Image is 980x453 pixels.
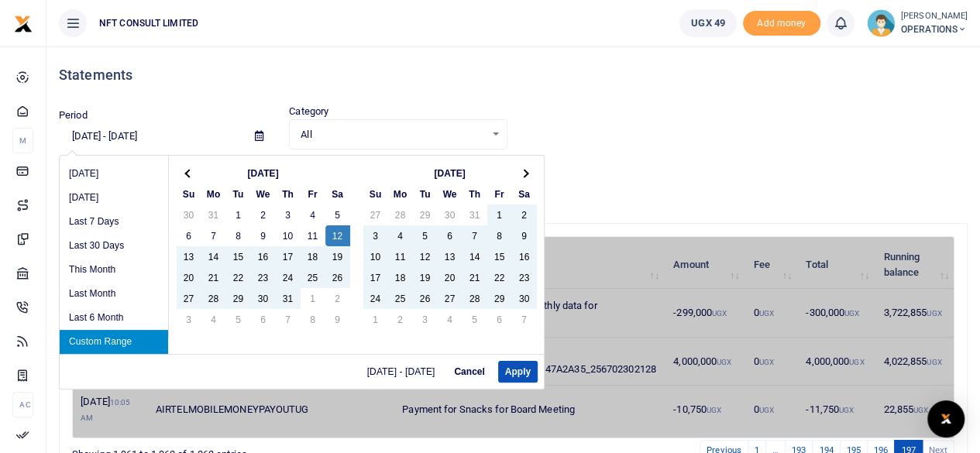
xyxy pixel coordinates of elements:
td: 31 [276,288,301,309]
li: [DATE] [60,186,168,210]
th: Tu [413,184,438,204]
td: 8 [301,309,325,330]
input: select period [59,123,242,149]
th: Th [276,184,301,204]
th: Mo [388,184,413,204]
th: Sa [325,184,350,204]
td: 5 [226,309,251,330]
li: This Month [60,258,168,282]
td: 13 [438,246,462,267]
td: 13 [177,246,201,267]
td: 11 [301,225,325,246]
td: 30 [251,288,276,309]
td: 26 [325,267,350,288]
td: 15 [487,246,512,267]
td: 17 [363,267,388,288]
li: Toup your wallet [743,11,820,36]
td: 7 [276,309,301,330]
th: We [438,184,462,204]
th: Tu [226,184,251,204]
td: 2 [325,288,350,309]
li: [DATE] [60,162,168,186]
th: We [251,184,276,204]
td: 14 [201,246,226,267]
li: Last Month [60,282,168,306]
td: 24 [276,267,301,288]
li: Last 7 Days [60,210,168,234]
h4: Statements [59,67,968,84]
button: Cancel [447,361,491,383]
td: 26 [413,288,438,309]
td: 4 [388,225,413,246]
td: 16 [512,246,537,267]
span: NFT CONSULT LIMITED [93,16,205,30]
td: 23 [251,267,276,288]
td: 18 [388,267,413,288]
td: 6 [487,309,512,330]
td: 29 [487,288,512,309]
td: 6 [177,225,201,246]
th: [DATE] [201,163,325,184]
td: 6 [438,225,462,246]
td: 31 [201,204,226,225]
th: [DATE] [388,163,512,184]
td: 28 [201,288,226,309]
td: 19 [413,267,438,288]
small: [PERSON_NAME] [901,10,968,23]
td: 22 [487,267,512,288]
td: 9 [325,309,350,330]
td: 5 [325,204,350,225]
td: 21 [462,267,487,288]
td: 5 [462,309,487,330]
td: 27 [438,288,462,309]
td: 22 [226,267,251,288]
td: 10 [363,246,388,267]
span: OPERATIONS [901,22,968,36]
th: Su [363,184,388,204]
td: 27 [177,288,201,309]
th: Fr [301,184,325,204]
td: 14 [462,246,487,267]
td: 8 [487,225,512,246]
td: 1 [226,204,251,225]
td: 3 [413,309,438,330]
li: Ac [12,392,33,417]
td: 2 [388,309,413,330]
td: 1 [487,204,512,225]
td: 29 [413,204,438,225]
td: 25 [388,288,413,309]
td: 12 [413,246,438,267]
td: 2 [512,204,537,225]
td: 28 [462,288,487,309]
td: 2 [251,204,276,225]
li: Wallet ballance [673,9,743,37]
span: UGX 49 [691,15,725,31]
img: profile-user [867,9,895,37]
span: All [301,127,484,142]
td: 30 [512,288,537,309]
td: 4 [301,204,325,225]
th: Mo [201,184,226,204]
th: Sa [512,184,537,204]
td: 23 [512,267,537,288]
td: 28 [388,204,413,225]
td: 17 [276,246,301,267]
span: Add money [743,11,820,36]
td: 9 [251,225,276,246]
td: 3 [363,225,388,246]
td: 1 [363,309,388,330]
div: Open Intercom Messenger [927,400,965,438]
button: Apply [498,361,538,383]
td: 25 [301,267,325,288]
td: 7 [512,309,537,330]
td: 1 [301,288,325,309]
a: logo-small logo-large logo-large [14,17,33,29]
td: 20 [177,267,201,288]
li: Custom Range [60,330,168,354]
td: 5 [413,225,438,246]
td: 27 [363,204,388,225]
label: Period [59,108,88,123]
td: 21 [201,267,226,288]
th: Th [462,184,487,204]
td: 9 [512,225,537,246]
